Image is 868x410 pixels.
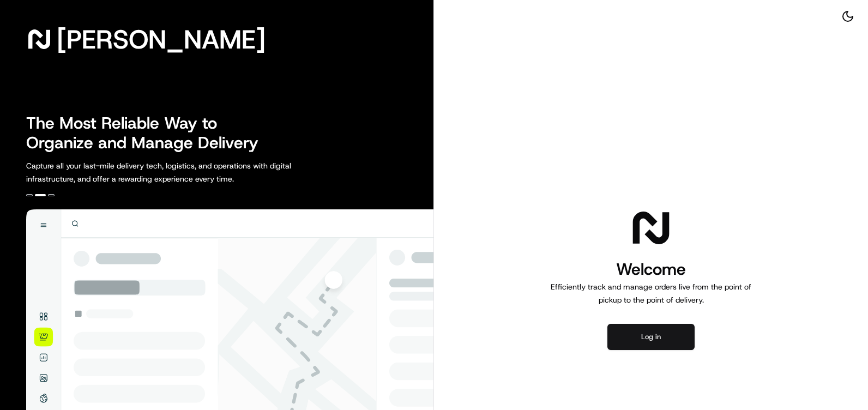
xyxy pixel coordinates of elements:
[607,324,695,350] button: Log in
[546,258,756,280] h1: Welcome
[26,159,340,185] p: Capture all your last-mile delivery tech, logistics, and operations with digital infrastructure, ...
[26,113,270,153] h2: The Most Reliable Way to Organize and Manage Delivery
[546,280,756,306] p: Efficiently track and manage orders live from the point of pickup to the point of delivery.
[57,28,266,50] span: [PERSON_NAME]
